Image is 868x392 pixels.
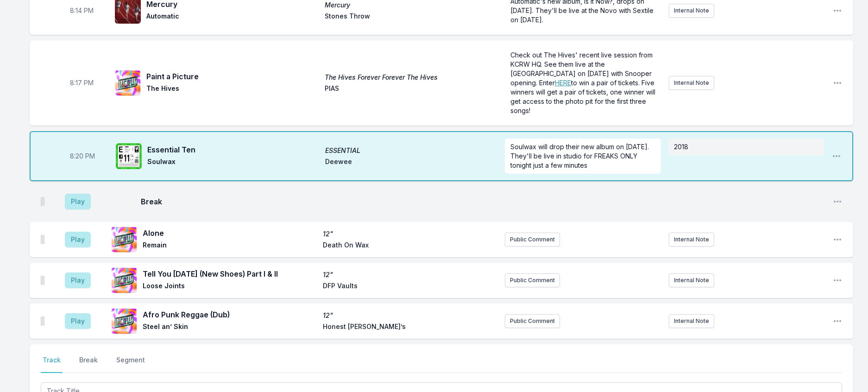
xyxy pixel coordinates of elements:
[832,152,841,161] button: Open playlist item options
[510,79,657,114] span: to win a pair of tickets. Five winners will get a pair of tickets, one winner will get access to ...
[141,196,825,207] span: Break
[146,12,319,23] span: Automatic
[323,270,497,279] span: 12"
[669,273,714,287] button: Internal Note
[111,308,137,334] img: 12"
[833,6,842,15] button: Open playlist item options
[41,276,44,285] img: Drag Handle
[833,276,842,285] button: Open playlist item options
[325,84,497,95] span: PIAS
[143,240,317,252] span: Remain
[669,314,714,328] button: Internal Note
[323,322,497,333] span: Honest [PERSON_NAME]’s
[116,143,142,169] img: ESSENTIAL
[41,355,63,373] button: Track
[115,70,141,96] img: The Hives Forever Forever The Hives
[669,233,714,247] button: Internal Note
[325,73,497,82] span: The Hives Forever Forever The Hives
[143,228,317,239] span: Alone
[510,143,651,169] span: Soulwax will drop their new album on [DATE]. They'll be live in studio for FREAKS ONLY tonight ju...
[325,146,497,155] span: ESSENTIAL
[114,355,147,373] button: Segment
[669,4,714,18] button: Internal Note
[65,272,91,288] button: Play
[505,314,560,328] button: Public Comment
[505,273,560,287] button: Public Comment
[669,76,714,90] button: Internal Note
[143,322,317,333] span: Steel an’ Skin
[111,227,137,253] img: 12"
[505,233,560,247] button: Public Comment
[833,235,842,244] button: Open playlist item options
[833,316,842,326] button: Open playlist item options
[146,84,319,95] span: The Hives
[555,79,571,87] a: HERE
[41,316,44,326] img: Drag Handle
[70,152,95,161] span: Timestamp
[510,51,654,87] span: Check out The Hives' recent live session from KCRW HQ. See them live at the [GEOGRAPHIC_DATA] on ...
[111,267,137,293] img: 12"
[674,143,688,151] span: 2018
[325,157,497,168] span: Deewee
[833,78,842,88] button: Open playlist item options
[143,268,317,279] span: Tell You [DATE] (New Shoes) Part I & II
[77,355,100,373] button: Break
[65,313,91,329] button: Play
[147,144,320,155] span: Essential Ten
[143,309,317,320] span: Afro Punk Reggae (Dub)
[147,157,320,168] span: Soulwax
[70,78,94,88] span: Timestamp
[323,281,497,292] span: DFP Vaults
[65,232,91,247] button: Play
[323,311,497,320] span: 12"
[143,281,317,292] span: Loose Joints
[70,6,94,15] span: Timestamp
[325,0,497,10] span: Mercury
[325,12,497,23] span: Stones Throw
[41,235,44,244] img: Drag Handle
[41,197,44,206] img: Drag Handle
[146,71,319,82] span: Paint a Picture
[323,240,497,252] span: Death On Wax
[833,197,842,206] button: Open playlist item options
[65,194,91,209] button: Play
[323,229,497,239] span: 12"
